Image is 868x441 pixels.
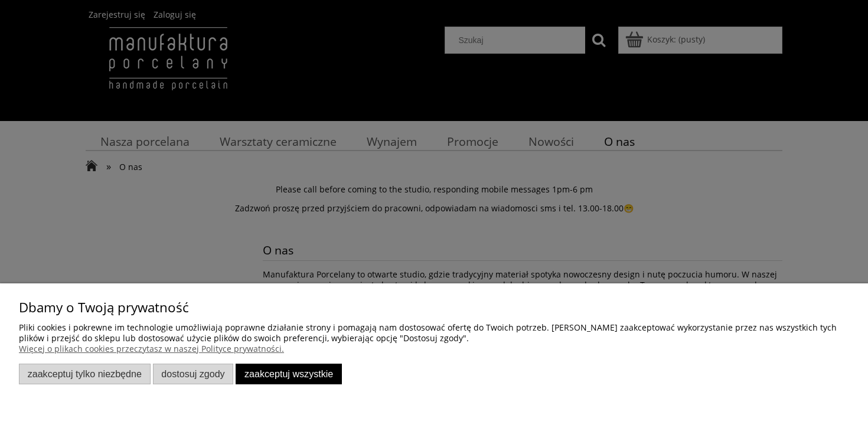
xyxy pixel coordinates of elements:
[153,364,234,384] button: Dostosuj zgody
[19,364,151,384] button: Zaakceptuj tylko niezbędne
[236,364,342,384] button: Zaakceptuj wszystkie
[19,322,849,344] p: Pliki cookies i pokrewne im technologie umożliwiają poprawne działanie strony i pomagają nam dost...
[19,302,849,313] p: Dbamy o Twoją prywatność
[19,343,284,354] a: Więcej o plikach cookies przeczytasz w naszej Polityce prywatności.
